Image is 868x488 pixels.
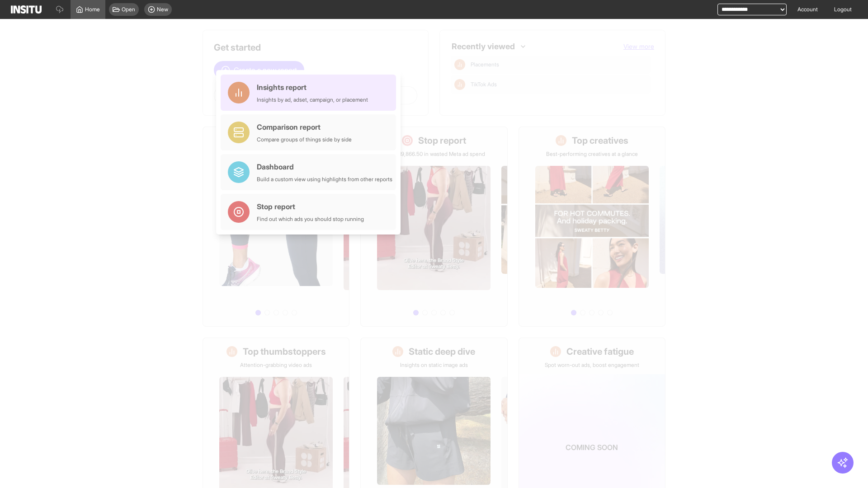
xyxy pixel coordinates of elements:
[257,176,392,183] div: Build a custom view using highlights from other reports
[257,161,392,172] div: Dashboard
[257,216,364,223] div: Find out which ads you should stop running
[85,6,100,13] span: Home
[257,136,352,143] div: Compare groups of things side by side
[257,122,352,132] div: Comparison report
[122,6,135,13] span: Open
[157,6,168,13] span: New
[257,82,368,93] div: Insights report
[257,96,368,103] div: Insights by ad, adset, campaign, or placement
[11,5,42,14] img: Logo
[257,201,364,212] div: Stop report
